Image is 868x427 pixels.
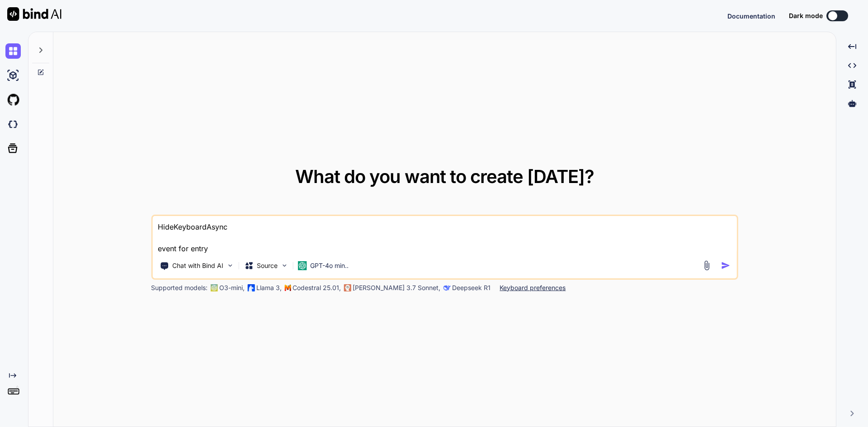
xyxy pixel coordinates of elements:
img: Pick Tools [226,262,234,269]
img: claude [344,284,351,291]
span: What do you want to create [DATE]? [295,165,594,188]
img: Bind AI [7,7,61,21]
img: darkCloudIdeIcon [5,117,21,132]
p: Keyboard preferences [500,283,566,292]
span: Dark mode [789,11,823,20]
img: Mistral-AI [284,285,291,291]
p: Codestral 25.01, [292,283,341,292]
p: Chat with Bind AI [172,261,223,270]
textarea: HideKeyboardAsync event for entry [152,216,737,254]
img: githubLight [5,92,21,108]
p: Supported models: [151,283,208,292]
p: O3-mini, [219,283,245,292]
p: Source [257,261,278,270]
img: icon [721,261,731,270]
p: [PERSON_NAME] 3.7 Sonnet, [353,283,440,292]
button: Documentation [727,11,775,21]
img: ai-studio [5,68,21,83]
p: Deepseek R1 [452,283,491,292]
img: Llama2 [247,284,255,291]
p: Llama 3, [256,283,282,292]
img: GPT-4o mini [297,261,307,270]
img: attachment [702,260,712,271]
img: GPT-4 [210,284,217,291]
img: Pick Models [280,262,288,269]
img: chat [5,43,21,59]
span: Documentation [727,12,775,20]
p: GPT-4o min.. [310,261,349,270]
img: claude [443,284,450,291]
